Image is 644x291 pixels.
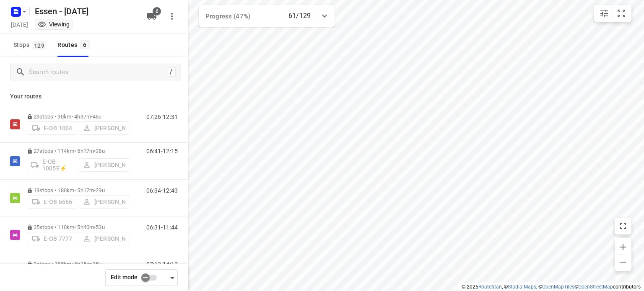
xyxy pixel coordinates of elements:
span: 53u [96,224,104,230]
div: You are currently in view mode. To make any changes, go to edit project. [38,20,70,28]
li: © 2025 , © , © © contributors [462,284,641,290]
a: OpenMapTiles [542,284,574,290]
span: Progress (47%) [205,13,250,20]
div: Driver app settings [167,272,177,283]
span: • [94,224,96,230]
span: • [91,261,93,267]
span: • [94,148,96,154]
p: 06:41-12:15 [146,148,178,155]
span: 29u [96,187,104,193]
span: 15u [93,261,101,267]
div: Routes [57,40,92,50]
p: Your routes [10,92,178,101]
span: 45u [93,113,101,120]
span: 6 [80,40,90,49]
input: Search routes [29,66,166,79]
span: 38u [96,148,104,154]
a: Stadia Maps [508,284,536,290]
button: Map settings [596,5,613,22]
span: Edit mode [111,274,138,281]
p: 23 stops • 90km • 4h37m [27,113,129,120]
span: • [91,113,93,120]
span: Stops [13,40,49,50]
a: Routetitan [478,284,502,290]
p: 27 stops • 114km • 5h17m [27,148,129,154]
p: 07:26-12:31 [146,113,178,120]
p: 07:12-14:12 [146,261,178,268]
p: 06:31-11:44 [146,224,178,231]
p: 25 stops • 110km • 5h40m [27,224,129,230]
a: OpenStreetMap [578,284,613,290]
button: 6 [143,8,160,25]
span: • [94,187,96,193]
p: 61/129 [288,11,311,21]
span: 129 [32,41,47,49]
div: small contained button group [594,5,631,22]
button: More [164,8,180,25]
p: 19 stops • 180km • 5h17m [27,187,129,193]
span: 6 [153,7,161,15]
p: 9 stops • 385km • 6h15m [27,261,129,267]
p: 06:34-12:43 [146,187,178,194]
div: / [166,67,176,77]
div: Progress (47%)61/129 [199,5,335,27]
